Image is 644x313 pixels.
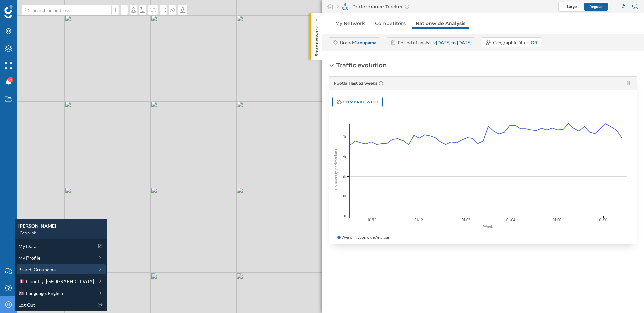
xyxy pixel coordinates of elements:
p: Store network [313,23,320,56]
a: Competitors [372,18,409,29]
text: 01/10 [368,218,376,222]
span: 0 [344,213,346,218]
span: Language: English [26,290,63,297]
div: Traffic evolution [336,61,387,70]
text: Daily average pedestrians [333,149,338,194]
a: Nationwide Analysis [412,18,469,29]
span: Log Out [18,301,35,308]
text: 01/12 [415,218,423,222]
span: Avg of Nationwide Analysis [342,234,390,240]
div: Period of analysis: [398,39,471,46]
text: Week [483,224,493,229]
span: Footfall last 52 weeks [334,81,377,86]
span: Regular [589,4,603,9]
text: 01/06 [553,218,561,222]
div: Geoblink [18,229,104,236]
text: 01/02 [462,218,470,222]
span: 9+ [9,76,13,83]
span: 4k [342,134,346,139]
span: My Data [18,243,36,250]
div: Performance Tracker [337,3,409,10]
text: 01/08 [599,218,608,222]
span: Brand: Groupama [18,266,56,273]
span: 2k [342,174,346,179]
a: My Network [332,18,368,29]
strong: [DATE] to [DATE] [436,40,471,45]
span: Country: [GEOGRAPHIC_DATA] [26,278,94,285]
img: Geoblink Logo [4,5,13,18]
text: 01/04 [506,218,515,222]
div: Brand: [340,39,376,46]
strong: Groupama [354,40,376,45]
div: Off [531,39,538,46]
span: 1k [342,194,346,199]
span: Assistance [13,5,46,11]
span: Geographic filter: [493,40,530,45]
div: [PERSON_NAME] [18,223,104,229]
span: 3k [342,154,346,159]
img: monitoring-360.svg [342,3,349,10]
span: Large [567,4,577,9]
span: My Profile [18,254,40,261]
